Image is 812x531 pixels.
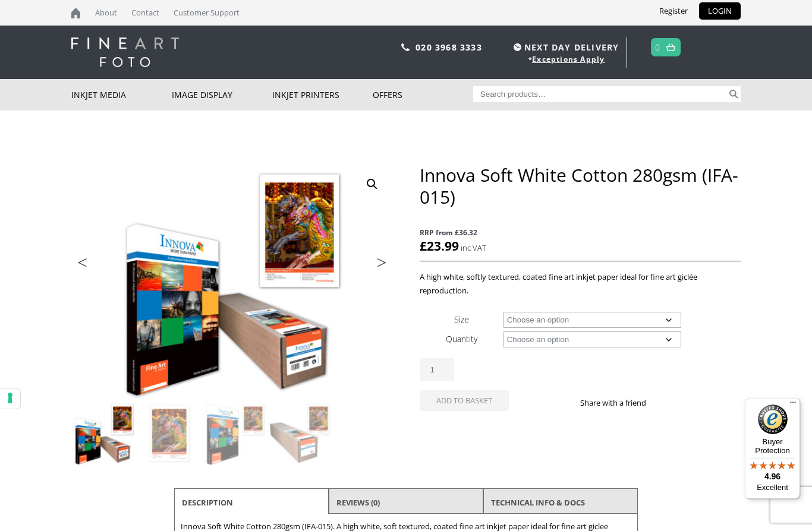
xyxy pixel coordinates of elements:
a: Reviews (0) [336,492,380,513]
a: Inkjet Media [71,79,172,110]
p: Excellent [745,483,800,492]
img: Innova Soft White Cotton 280gsm (IFA-015) [72,402,136,466]
a: 0 [655,39,660,56]
a: Exceptions Apply [532,54,605,64]
input: Product quantity [420,358,454,381]
span: 4.96 [764,472,780,481]
img: basket.svg [666,43,675,51]
input: Search products… [473,86,728,102]
button: Search [727,86,741,102]
label: Size [454,314,469,325]
a: TECHNICAL INFO & DOCS [491,492,585,513]
bdi: 23.99 [420,238,459,254]
img: facebook sharing button [660,398,670,407]
button: Trusted Shops TrustmarkBuyer Protection4.96Excellent [745,398,800,499]
span: NEXT DAY DELIVERY [511,40,619,54]
p: Share with a friend [580,396,660,410]
img: email sharing button [689,398,698,407]
img: Innova Soft White Cotton 280gsm (IFA-015) - Image 2 [137,402,202,466]
img: twitter sharing button [675,398,684,407]
img: time.svg [514,43,521,51]
button: Menu [786,398,800,412]
img: logo-white.svg [71,37,179,67]
img: Trusted Shops Trustmark [758,404,788,434]
a: Register [650,2,697,20]
a: Description [182,492,233,513]
p: A high white, softly textured, coated fine art inkjet paper ideal for fine art giclée reproduction. [420,270,741,298]
img: phone.svg [401,43,410,51]
button: Add to basket [420,390,509,411]
a: Image Display [172,79,272,110]
span: £ [420,238,427,254]
a: Inkjet Printers [272,79,373,110]
p: Buyer Protection [745,437,800,455]
label: Quantity [446,333,477,344]
a: View full-screen image gallery [361,173,383,195]
a: Offers [373,79,473,110]
h1: Innova Soft White Cotton 280gsm (IFA-015) [420,164,741,208]
span: RRP from £36.32 [420,226,741,239]
a: 020 3968 3333 [416,42,482,53]
img: Innova Soft White Cotton 280gsm (IFA-015) - Image 4 [268,402,332,466]
img: Innova Soft White Cotton 280gsm (IFA-015) - Image 3 [203,402,267,466]
a: LOGIN [699,2,741,20]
